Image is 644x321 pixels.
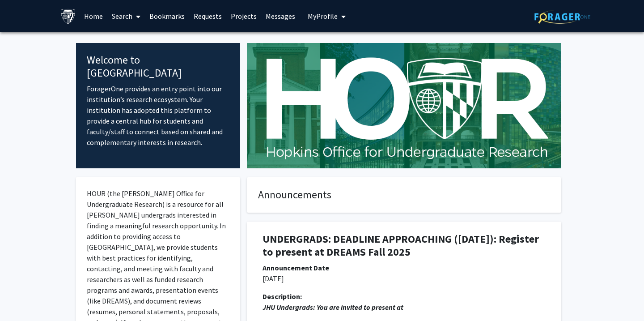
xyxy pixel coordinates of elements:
[145,0,189,32] a: Bookmarks
[263,303,403,312] em: JHU Undergrads: You are invited to present at
[80,0,107,32] a: Home
[308,12,338,21] span: My Profile
[261,0,300,32] a: Messages
[534,10,590,24] img: ForagerOne Logo
[7,281,38,314] iframe: Chat
[263,262,546,273] div: Announcement Date
[258,188,550,201] h4: Announcements
[247,43,561,168] img: Cover Image
[189,0,226,32] a: Requests
[60,9,76,24] img: Johns Hopkins University Logo
[263,273,546,284] p: [DATE]
[87,54,229,80] h4: Welcome to [GEOGRAPHIC_DATA]
[263,233,546,259] h1: UNDERGRADS: DEADLINE APPROACHING ([DATE]): Register to present at DREAMS Fall 2025
[226,0,261,32] a: Projects
[107,0,145,32] a: Search
[263,291,546,302] div: Description:
[87,83,229,148] p: ForagerOne provides an entry point into our institution’s research ecosystem. Your institution ha...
